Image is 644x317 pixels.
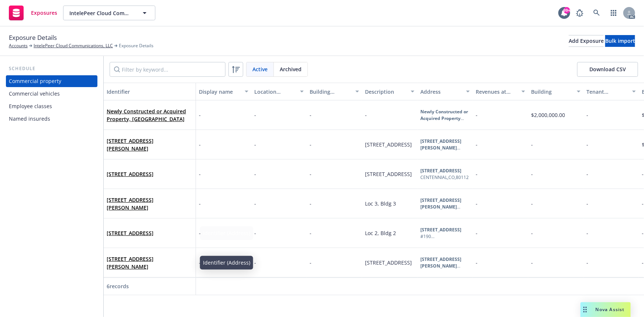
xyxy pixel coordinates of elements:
[6,100,97,112] a: Employee classes
[110,62,225,77] input: Filter by keyword...
[564,7,570,14] div: 99+
[362,83,417,100] button: Description
[310,259,311,266] span: -
[107,229,154,237] span: [STREET_ADDRESS]
[420,256,461,269] b: [STREET_ADDRESS][PERSON_NAME]
[531,200,533,207] span: -
[420,168,461,174] b: [STREET_ADDRESS]
[417,83,473,100] button: Address
[365,259,412,266] span: [STREET_ADDRESS]
[420,108,468,121] b: Newly Constructed or Acquired Property
[586,88,628,96] div: Tenant improvements
[107,108,186,123] a: Newly Constructed or Acquired Property, [GEOGRAPHIC_DATA]
[596,306,625,313] span: Nova Assist
[196,83,251,100] button: Display name
[531,88,572,96] div: Building
[280,65,302,73] span: Archived
[420,88,462,96] div: Address
[476,111,478,118] span: -
[199,88,240,96] div: Display name
[199,111,201,119] span: -
[528,83,583,100] button: Building
[199,170,201,178] span: -
[6,65,97,72] div: Schedule
[577,62,638,77] button: Download CSV
[9,88,60,100] div: Commercial vehicles
[9,33,57,42] span: Exposure Details
[310,111,311,118] span: -
[365,141,412,148] span: [STREET_ADDRESS]
[107,230,154,237] a: [STREET_ADDRESS]
[9,113,50,125] div: Named insureds
[310,200,311,207] span: -
[254,88,296,96] div: Location number
[365,230,396,237] span: Loc 2, Bldg 2
[6,88,97,100] a: Commercial vehicles
[69,9,133,17] span: IntelePeer Cloud Communications, LLC
[420,227,461,233] b: [STREET_ADDRESS]
[583,83,639,100] button: Tenant improvements
[531,170,533,178] span: -
[107,170,154,178] span: [STREET_ADDRESS]
[107,137,193,152] span: [STREET_ADDRESS][PERSON_NAME]
[476,170,478,178] span: -
[254,230,256,237] span: -
[107,137,154,152] a: [STREET_ADDRESS][PERSON_NAME]
[642,200,644,207] span: -
[642,230,644,237] span: -
[642,259,644,266] span: -
[581,302,631,317] button: Nova Assist
[252,65,268,73] span: Active
[420,233,469,240] div: #190
[107,88,193,96] div: Identifier
[642,170,644,178] span: -
[9,100,52,112] div: Employee classes
[586,200,588,207] span: -
[606,6,621,20] a: Switch app
[199,141,201,148] span: -
[605,35,635,47] button: Bulk import
[531,259,533,266] span: -
[531,230,533,237] span: -
[586,170,588,178] span: -
[107,170,154,178] a: [STREET_ADDRESS]
[586,111,588,118] span: -
[365,200,396,207] span: Loc 3, Bldg 3
[251,83,307,100] button: Location number
[476,141,478,148] span: -
[254,200,256,207] span: -
[310,141,311,148] span: -
[31,10,57,16] span: Exposures
[586,230,588,237] span: -
[104,83,196,100] button: Identifier
[476,259,478,266] span: -
[307,83,362,100] button: Building number
[254,259,256,266] span: -
[310,170,311,178] span: -
[531,141,533,148] span: -
[107,107,193,123] span: Newly Constructed or Acquired Property, [GEOGRAPHIC_DATA]
[9,75,61,87] div: Commercial property
[365,111,367,118] span: -
[365,88,406,96] div: Description
[254,170,256,178] span: -
[420,174,469,181] div: CENTENNIAL , CO , 80112
[365,170,412,178] span: [STREET_ADDRESS]
[107,196,154,211] a: [STREET_ADDRESS][PERSON_NAME]
[6,3,60,23] a: Exposures
[581,302,590,317] div: Drag to move
[6,75,97,87] a: Commercial property
[254,141,256,148] span: -
[107,196,193,211] span: [STREET_ADDRESS][PERSON_NAME]
[569,35,604,46] div: Add Exposure
[254,111,256,118] span: -
[34,42,113,49] a: IntelePeer Cloud Communications, LLC
[589,6,604,20] a: Search
[420,197,461,210] b: [STREET_ADDRESS][PERSON_NAME]
[310,230,311,237] span: -
[6,113,97,125] a: Named insureds
[107,255,193,271] span: [STREET_ADDRESS][PERSON_NAME]
[476,230,478,237] span: -
[119,42,154,49] span: Exposure Details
